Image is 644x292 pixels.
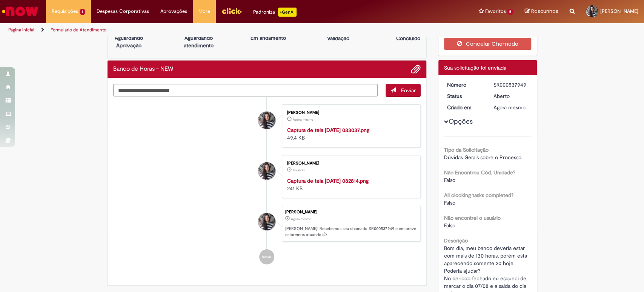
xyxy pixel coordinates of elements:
[493,104,529,111] div: 28/08/2025 08:31:09
[285,226,417,238] p: [PERSON_NAME]! Recebemos seu chamado SR000537949 e em breve estaremos atuando.
[51,27,106,33] a: Formulário de Atendimento
[507,9,513,15] span: 5
[493,81,529,89] div: SR000537949
[278,8,297,17] p: +GenAi
[411,64,421,74] button: Adicionar anexos
[6,23,424,37] ul: Trilhas de página
[441,92,488,100] dt: Status
[444,38,531,50] button: Cancelar Chamado
[444,169,515,176] b: Não Encontrou Cód. Unidade?
[253,8,297,17] div: Padroniza
[293,168,305,172] span: 1m atrás
[97,8,149,15] span: Despesas Corporativas
[386,84,421,97] button: Enviar
[600,8,638,14] span: [PERSON_NAME]
[493,92,529,100] div: Aberto
[113,84,378,97] textarea: Digite sua mensagem aqui...
[258,112,275,129] div: Anaisa Roberta Orlande Gregorio
[1,4,40,19] img: ServiceNow
[444,237,468,244] b: Descrição
[291,217,311,221] span: Agora mesmo
[160,8,187,15] span: Aprovações
[80,9,85,15] span: 1
[485,8,506,15] span: Favoritos
[251,34,286,42] p: Em andamento
[444,199,455,206] span: Falso
[493,104,526,111] span: Agora mesmo
[291,217,311,221] time: 28/08/2025 08:31:09
[293,168,305,172] time: 28/08/2025 08:30:18
[113,97,421,272] ul: Histórico de tíquete
[327,34,349,42] p: Validação
[113,206,421,242] li: Anaisa Roberta Orlande Gregorio
[444,177,455,183] span: Falso
[531,8,558,15] span: Rascunhos
[287,127,369,134] a: Captura de tela [DATE] 083037.png
[198,8,210,15] span: More
[293,117,313,122] span: Agora mesmo
[525,8,558,15] a: Rascunhos
[52,8,78,15] span: Requisições
[401,87,416,94] span: Enviar
[293,117,313,122] time: 28/08/2025 08:31:07
[111,34,147,49] p: Aguardando Aprovação
[180,34,217,49] p: Aguardando atendimento
[285,210,417,214] div: [PERSON_NAME]
[258,162,275,180] div: Anaisa Roberta Orlande Gregorio
[444,146,489,153] b: Tipo da Solicitação
[113,66,173,73] h2: Banco de Horas - NEW Histórico de tíquete
[444,222,455,229] span: Falso
[441,81,488,89] dt: Número
[287,110,413,115] div: [PERSON_NAME]
[258,213,275,230] div: Anaisa Roberta Orlande Gregorio
[444,214,501,221] b: Não encontrei o usuário
[444,154,521,161] span: Dúvidas Gerais sobre o Processo
[396,34,420,42] p: Concluído
[8,27,34,33] a: Página inicial
[287,126,413,141] div: 49.4 KB
[287,177,369,184] a: Captura de tela [DATE] 082814.png
[441,104,488,111] dt: Criado em
[221,5,242,17] img: click_logo_yellow_360x200.png
[287,177,413,192] div: 241 KB
[444,192,513,199] b: All clocking tasks completed?
[444,64,506,71] span: Sua solicitação foi enviada
[287,161,413,166] div: [PERSON_NAME]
